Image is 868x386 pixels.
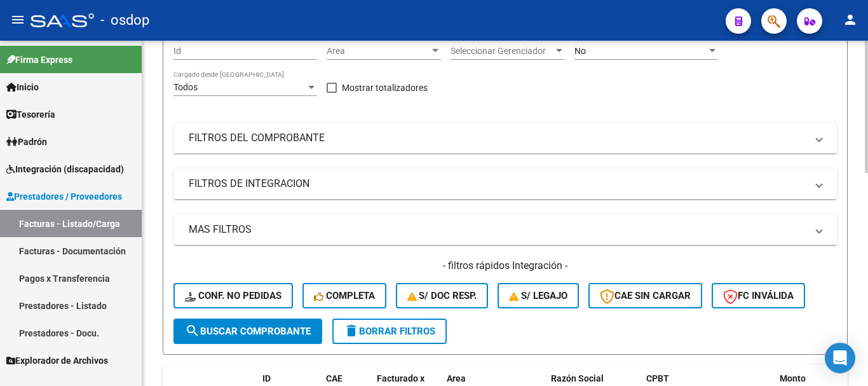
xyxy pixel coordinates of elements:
[780,373,806,383] span: Monto
[344,326,435,337] span: Borrar Filtros
[6,53,72,67] span: Firma Express
[185,290,281,301] span: Conf. no pedidas
[173,169,837,199] mat-expansion-panel-header: FILTROS DE INTEGRACION
[723,290,794,301] span: FC Inválida
[189,177,806,191] mat-panel-title: FILTROS DE INTEGRACION
[843,12,858,27] mat-icon: person
[100,6,149,34] span: - osdop
[173,283,293,308] button: Conf. no pedidas
[344,323,359,338] mat-icon: delete
[6,354,108,368] span: Explorador de Archivos
[498,283,579,308] button: S/ legajo
[509,290,567,301] span: S/ legajo
[342,80,428,95] span: Mostrar totalizadores
[189,131,806,145] mat-panel-title: FILTROS DEL COMPROBANTE
[326,373,342,383] span: CAE
[646,373,669,383] span: CPBT
[712,283,805,308] button: FC Inválida
[6,162,124,176] span: Integración (discapacidad)
[332,319,447,344] button: Borrar Filtros
[574,46,586,56] span: No
[185,323,200,338] mat-icon: search
[327,46,430,57] span: Area
[185,326,311,337] span: Buscar Comprobante
[6,107,55,121] span: Tesorería
[189,223,806,237] mat-panel-title: MAS FILTROS
[173,319,322,344] button: Buscar Comprobante
[6,135,47,149] span: Padrón
[396,283,489,308] button: S/ Doc Resp.
[600,290,691,301] span: CAE SIN CARGAR
[262,373,271,383] span: ID
[6,80,39,94] span: Inicio
[6,190,122,203] span: Prestadores / Proveedores
[302,283,386,308] button: Completa
[173,214,837,245] mat-expansion-panel-header: MAS FILTROS
[407,290,477,301] span: S/ Doc Resp.
[551,373,604,383] span: Razón Social
[10,12,25,27] mat-icon: menu
[825,343,855,373] div: Open Intercom Messenger
[588,283,702,308] button: CAE SIN CARGAR
[314,290,375,301] span: Completa
[173,123,837,153] mat-expansion-panel-header: FILTROS DEL COMPROBANTE
[173,82,198,92] span: Todos
[447,373,466,383] span: Area
[173,259,837,273] h4: - filtros rápidos Integración -
[451,46,553,57] span: Seleccionar Gerenciador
